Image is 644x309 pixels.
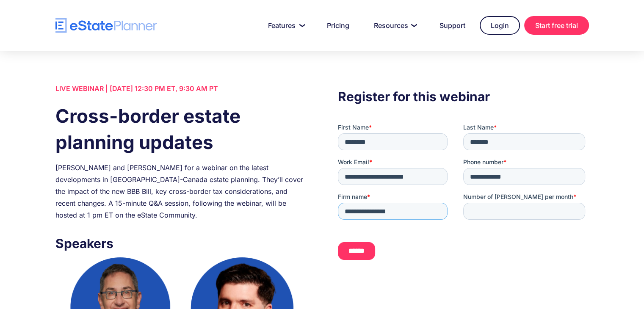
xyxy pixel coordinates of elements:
[317,17,359,34] a: Pricing
[55,83,306,94] div: LIVE WEBINAR | [DATE] 12:30 PM ET, 9:30 AM PT
[55,103,306,155] h1: Cross-border estate planning updates
[338,87,589,106] h3: Register for this webinar
[480,16,520,35] a: Login
[429,17,475,34] a: Support
[258,17,312,34] a: Features
[55,234,306,253] h3: Speakers
[55,18,157,33] a: home
[55,162,306,221] div: [PERSON_NAME] and [PERSON_NAME] for a webinar on the latest developments in [GEOGRAPHIC_DATA]-Can...
[524,16,589,35] a: Start free trial
[338,123,589,267] iframe: Form 0
[364,17,425,34] a: Resources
